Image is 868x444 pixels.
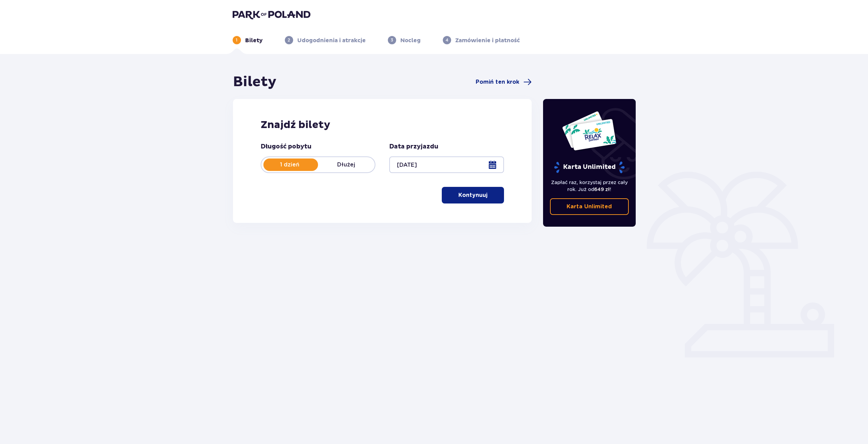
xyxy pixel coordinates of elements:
p: Udogodnienia i atrakcje [297,37,366,44]
p: Dłużej [318,161,375,169]
p: Długość pobytu [261,143,311,151]
p: Karta Unlimited [553,161,625,173]
p: Kontynuuj [458,191,487,199]
p: Karta Unlimited [567,203,612,210]
p: Bilety [245,37,263,44]
span: 649 zł [594,187,610,192]
p: Zamówienie i płatność [455,37,520,44]
p: 2 [288,37,290,43]
a: Pomiń ten krok [476,78,532,86]
p: 4 [446,37,448,43]
img: Park of Poland logo [233,10,310,19]
p: Nocleg [400,37,421,44]
p: Data przyjazdu [389,143,438,151]
span: Pomiń ten krok [476,78,519,86]
p: 3 [391,37,393,43]
h1: Bilety [233,73,277,91]
a: Karta Unlimited [550,198,629,215]
p: 1 dzień [261,161,318,169]
h2: Znajdź bilety [261,118,504,132]
p: Zapłać raz, korzystaj przez cały rok. Już od ! [550,179,629,193]
p: 1 [236,37,237,43]
button: Kontynuuj [442,187,504,203]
